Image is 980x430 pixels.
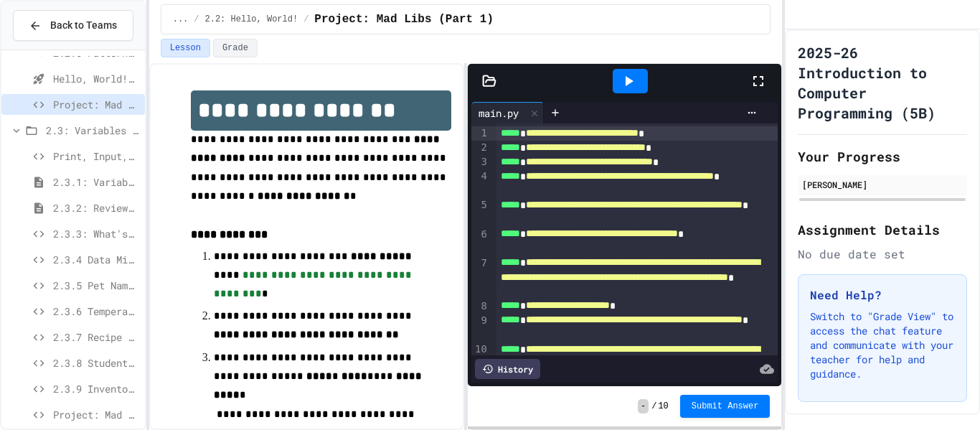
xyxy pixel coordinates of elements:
[798,246,967,263] div: No due date set
[53,304,139,319] span: 2.3.6 Temperature Converter
[475,359,540,379] div: History
[638,399,649,413] span: -
[692,401,759,412] span: Submit Answer
[471,102,544,123] div: main.py
[46,123,139,138] span: 2.3: Variables and Data Types
[213,39,258,57] button: Grade
[810,309,955,381] p: Switch to "Grade View" to access the chat feature and communicate with your teacher for help and ...
[471,198,489,227] div: 5
[53,174,139,190] span: 2.3.1: Variables and Data Types
[471,106,526,121] div: main.py
[658,401,668,412] span: 10
[53,329,139,345] span: 2.3.7 Recipe Calculator
[798,220,967,240] h2: Assignment Details
[53,278,139,293] span: 2.3.5 Pet Name Keeper
[53,226,139,241] span: 2.3.3: What's the Type?
[680,395,771,418] button: Submit Answer
[161,39,210,57] button: Lesson
[798,146,967,167] h2: Your Progress
[471,169,489,198] div: 4
[53,407,139,422] span: Project: Mad Libs (Part 2)
[802,178,963,191] div: [PERSON_NAME]
[471,299,489,314] div: 8
[53,71,139,86] span: Hello, World! - Quiz
[471,155,489,169] div: 3
[471,314,489,342] div: 9
[194,14,199,25] span: /
[53,355,139,370] span: 2.3.8 Student ID Scanner
[651,401,656,412] span: /
[798,42,967,123] h1: 2025-26 Introduction to Computer Programming (5B)
[13,10,133,41] button: Back to Teams
[53,97,139,112] span: Project: Mad Libs (Part 1)
[53,149,139,164] span: Print, Input, Variables & Data Types Review
[50,18,117,33] span: Back to Teams
[471,141,489,155] div: 2
[314,11,494,28] span: Project: Mad Libs (Part 1)
[471,228,489,256] div: 6
[53,252,139,267] span: 2.3.4 Data Mix-Up Fix
[303,14,308,25] span: /
[471,256,489,299] div: 7
[471,342,489,385] div: 10
[810,286,955,304] h3: Need Help?
[471,126,489,141] div: 1
[53,381,139,396] span: 2.3.9 Inventory Organizer
[173,14,189,25] span: ...
[53,200,139,215] span: 2.3.2: Review - Variables and Data Types
[205,14,298,25] span: 2.2: Hello, World!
